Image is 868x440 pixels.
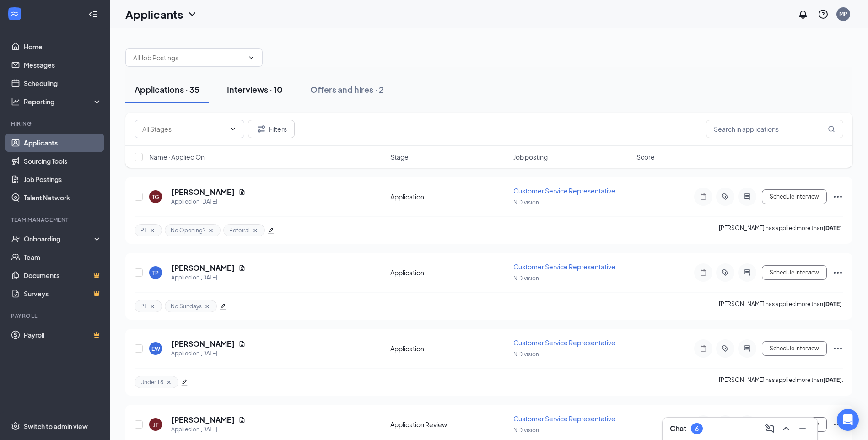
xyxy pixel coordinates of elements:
[832,419,843,430] svg: Ellipses
[11,312,100,320] div: Payroll
[165,379,173,386] svg: Cross
[227,84,283,95] div: Interviews · 10
[390,192,508,201] div: Application
[720,193,731,200] svg: ActiveTag
[24,152,102,170] a: Sourcing Tools
[390,420,508,429] div: Application Review
[742,193,753,200] svg: ActiveChat
[839,10,847,18] div: MP
[171,263,235,273] h5: [PERSON_NAME]
[779,421,793,436] button: ChevronUp
[670,424,686,434] h3: Chat
[125,6,183,22] h1: Applicants
[390,152,409,161] span: Stage
[513,414,615,423] span: Customer Service Representative
[310,84,384,95] div: Offers and hires · 2
[171,226,205,234] span: No Opening?
[764,423,775,434] svg: ComposeMessage
[695,425,699,433] div: 6
[513,187,615,195] span: Customer Service Representative
[24,134,102,152] a: Applicants
[229,226,250,234] span: Referral
[24,422,88,431] div: Switch to admin view
[140,378,163,386] span: Under 18
[151,345,160,353] div: EW
[719,376,843,388] p: [PERSON_NAME] has applied more than .
[24,266,102,284] a: DocumentsCrown
[140,302,147,310] span: PT
[11,120,100,128] div: Hiring
[742,269,753,276] svg: ActiveChat
[698,345,709,352] svg: Note
[135,84,199,95] div: Applications · 35
[229,125,237,133] svg: ChevronDown
[706,120,843,138] input: Search in applications
[720,269,731,276] svg: ActiveTag
[10,9,19,18] svg: WorkstreamLogo
[171,187,235,197] h5: [PERSON_NAME]
[636,152,655,161] span: Score
[762,421,777,436] button: ComposeMessage
[238,340,246,348] svg: Document
[719,300,843,312] p: [PERSON_NAME] has applied more than .
[832,343,843,354] svg: Ellipses
[513,152,548,161] span: Job posting
[171,415,235,425] h5: [PERSON_NAME]
[720,345,731,352] svg: ActiveTag
[24,188,102,207] a: Talent Network
[818,9,829,20] svg: QuestionInfo
[513,427,539,434] span: N Division
[24,74,102,92] a: Scheduling
[238,264,246,272] svg: Document
[149,227,156,234] svg: Cross
[11,97,20,106] svg: Analysis
[220,303,226,310] span: edit
[24,284,102,303] a: SurveysCrown
[24,234,94,243] div: Onboarding
[171,302,202,310] span: No Sundays
[797,423,808,434] svg: Minimize
[762,341,827,356] button: Schedule Interview
[719,224,843,236] p: [PERSON_NAME] has applied more than .
[149,152,205,161] span: Name · Applied On
[390,344,508,353] div: Application
[837,409,859,431] div: Open Intercom Messenger
[823,300,842,307] b: [DATE]
[152,269,159,277] div: TP
[798,9,809,20] svg: Notifications
[390,268,508,277] div: Application
[24,326,102,344] a: PayrollCrown
[11,216,100,224] div: Team Management
[153,421,158,429] div: JT
[24,38,102,56] a: Home
[142,124,226,134] input: All Stages
[207,227,215,234] svg: Cross
[256,123,267,134] svg: Filter
[152,193,159,201] div: TG
[832,267,843,278] svg: Ellipses
[698,269,709,276] svg: Note
[823,376,842,383] b: [DATE]
[11,422,20,431] svg: Settings
[513,275,539,282] span: N Division
[24,97,102,106] div: Reporting
[238,416,246,424] svg: Document
[24,170,102,188] a: Job Postings
[171,425,246,434] div: Applied on [DATE]
[513,338,615,347] span: Customer Service Representative
[24,248,102,266] a: Team
[252,227,259,234] svg: Cross
[762,189,827,204] button: Schedule Interview
[181,379,188,386] span: edit
[140,226,147,234] span: PT
[11,234,20,243] svg: UserCheck
[171,339,235,349] h5: [PERSON_NAME]
[513,199,539,206] span: N Division
[88,10,97,19] svg: Collapse
[268,227,274,234] span: edit
[795,421,810,436] button: Minimize
[238,188,246,196] svg: Document
[823,225,842,231] b: [DATE]
[742,345,753,352] svg: ActiveChat
[171,349,246,358] div: Applied on [DATE]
